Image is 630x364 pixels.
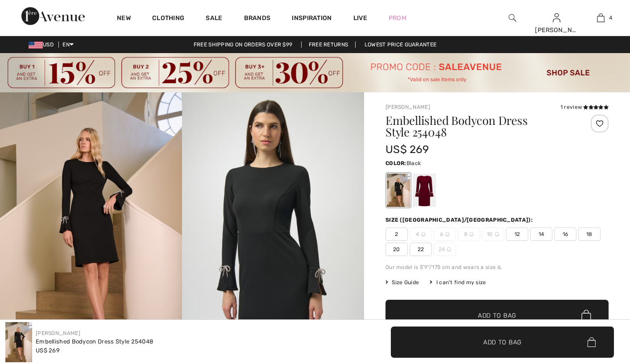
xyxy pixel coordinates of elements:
h1: Embellished Bodycon Dress Style 254048 [385,115,572,138]
img: ring-m.svg [447,247,451,252]
a: Sign In [553,13,560,22]
span: 2 [385,227,408,241]
span: 14 [530,227,552,241]
a: Brands [244,14,271,24]
img: ring-m.svg [469,232,474,236]
a: [PERSON_NAME] [36,330,80,336]
img: search the website [509,12,516,23]
img: 1ère Avenue [21,7,85,25]
div: Embellished Bodycon Dress Style 254048 [36,337,153,346]
img: ring-m.svg [421,232,426,236]
span: 10 [482,227,504,241]
a: Lowest Price Guarantee [357,41,444,48]
a: Live [353,13,367,23]
span: 20 [385,243,408,256]
span: USD [29,41,57,48]
span: 8 [458,227,480,241]
span: US$ 269 [36,347,60,354]
a: New [117,14,131,24]
img: My Bag [597,12,605,23]
img: Embellished Bodycon Dress Style 254048 [5,322,32,362]
span: 6 [434,227,456,241]
div: [PERSON_NAME] [535,25,578,35]
div: I can't find my size [430,278,486,286]
span: 4 [609,14,612,22]
a: Free Returns [301,41,356,48]
button: Add to Bag [385,300,609,331]
button: Add to Bag [391,327,614,358]
a: Sale [206,14,222,24]
span: Color: [385,160,406,166]
span: Inspiration [292,14,332,24]
div: Our model is 5'9"/175 cm and wears a size 6. [385,263,609,271]
a: Prom [389,13,406,23]
img: Bag.svg [587,337,596,347]
span: 12 [506,227,528,241]
a: 4 [579,12,622,23]
span: 4 [410,227,432,241]
img: Bag.svg [581,310,591,322]
div: Deep cherry [413,174,436,207]
span: Add to Bag [478,311,516,320]
div: 1 review [560,103,609,111]
span: Black [406,160,421,166]
span: 22 [410,243,432,256]
span: 18 [578,227,601,241]
span: 16 [554,227,576,241]
a: Free shipping on orders over $99 [187,41,300,48]
img: ring-m.svg [445,232,450,236]
div: Size ([GEOGRAPHIC_DATA]/[GEOGRAPHIC_DATA]): [385,216,535,224]
img: My Info [553,12,560,23]
span: 24 [434,243,456,256]
img: US Dollar [29,41,43,49]
img: ring-m.svg [495,232,499,236]
a: [PERSON_NAME] [385,104,430,110]
span: Add to Bag [483,337,522,347]
div: Black [387,174,410,207]
span: EN [62,41,74,48]
span: US$ 269 [385,143,429,156]
span: Size Guide [385,278,419,286]
a: Clothing [152,14,184,24]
